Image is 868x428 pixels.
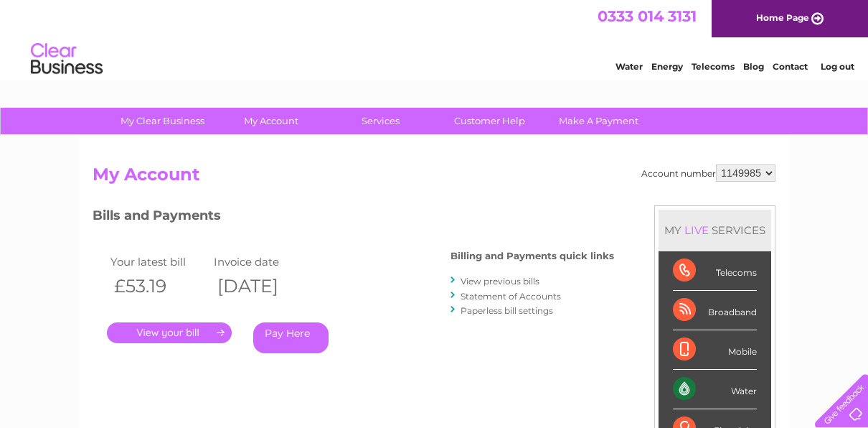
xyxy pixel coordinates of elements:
[681,223,712,237] div: LIVE
[539,108,658,134] a: Make A Payment
[430,108,549,134] a: Customer Help
[673,330,757,370] div: Mobile
[93,205,614,231] h3: Bills and Payments
[773,61,808,72] a: Contact
[107,252,210,271] td: Your latest bill
[641,164,775,182] div: Account number
[659,210,771,251] div: MY SERVICES
[107,271,210,301] th: £53.19
[692,61,735,72] a: Telecoms
[461,276,539,287] a: View previous bills
[210,271,313,301] th: [DATE]
[212,108,331,134] a: My Account
[30,37,103,81] img: logo.png
[93,164,775,192] h2: My Account
[210,252,313,271] td: Invoice date
[651,61,683,72] a: Energy
[673,251,757,291] div: Telecoms
[743,61,764,72] a: Blog
[461,291,561,302] a: Statement of Accounts
[598,7,697,25] a: 0333 014 3131
[253,322,329,353] a: Pay Here
[673,370,757,409] div: Water
[103,108,222,134] a: My Clear Business
[321,108,440,134] a: Services
[461,305,553,316] a: Paperless bill settings
[450,251,614,261] h4: Billing and Payments quick links
[821,61,854,72] a: Log out
[615,61,643,72] a: Water
[96,8,774,70] div: Clear Business is a trading name of Verastar Limited (registered in [GEOGRAPHIC_DATA] No. 3667643...
[107,322,232,343] a: .
[673,291,757,330] div: Broadband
